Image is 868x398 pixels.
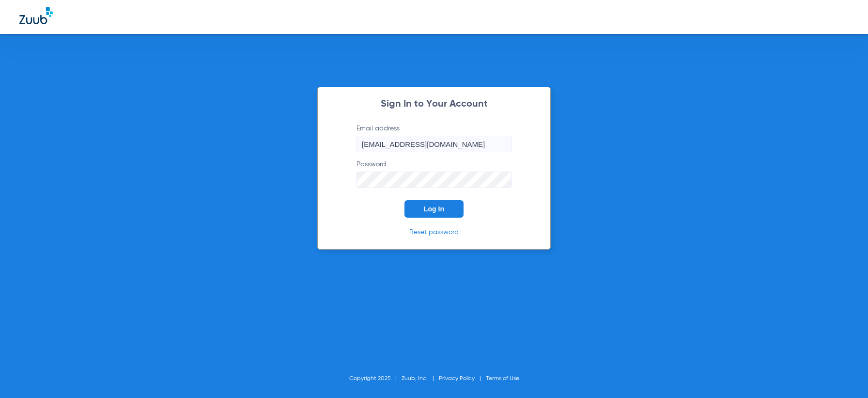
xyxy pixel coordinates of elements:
[404,200,464,218] button: Log In
[349,374,402,383] li: Copyright 2025
[19,7,53,24] img: Zuub Logo
[486,376,519,382] a: Terms of Use
[439,376,475,382] a: Privacy Policy
[356,136,511,152] input: Email address
[409,229,459,236] a: Reset password
[820,351,868,398] iframe: Chat Widget
[402,374,439,383] li: Zuub, Inc.
[424,205,444,213] span: Log In
[356,124,511,152] label: Email address
[342,99,526,109] h2: Sign In to Your Account
[356,159,511,188] label: Password
[356,172,511,188] input: Password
